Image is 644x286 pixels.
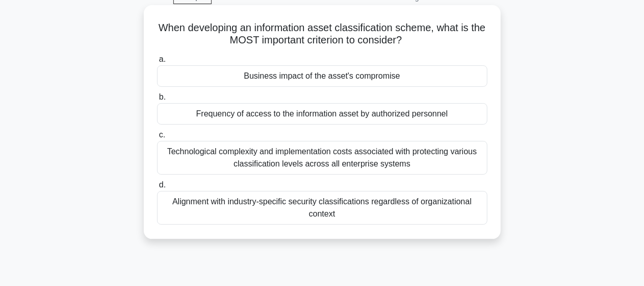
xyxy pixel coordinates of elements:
span: a. [159,55,166,63]
div: Frequency of access to the information asset by authorized personnel [157,103,487,125]
div: Technological complexity and implementation costs associated with protecting various classificati... [157,141,487,175]
span: b. [159,92,166,101]
div: Alignment with industry-specific security classifications regardless of organizational context [157,191,487,225]
span: d. [159,180,166,189]
span: c. [159,130,165,139]
h5: When developing an information asset classification scheme, what is the MOST important criterion ... [156,21,488,47]
div: Business impact of the asset's compromise [157,65,487,87]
